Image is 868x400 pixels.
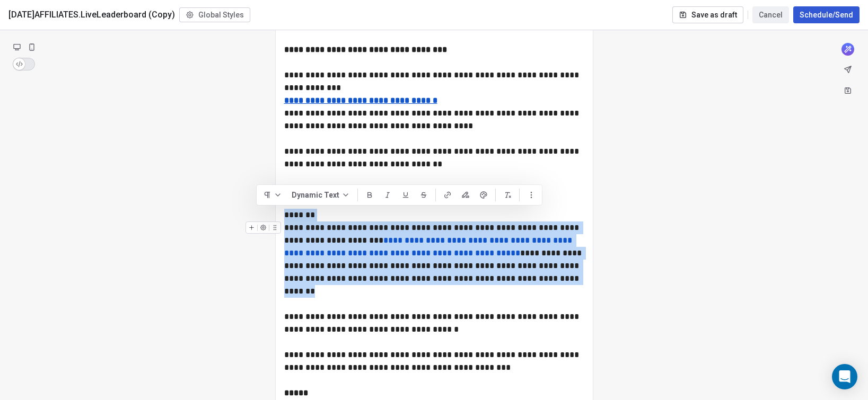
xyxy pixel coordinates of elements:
span: [DATE]AFFILIATES.LiveLeaderboard (Copy) [8,8,175,21]
div: Open Intercom Messenger [832,364,857,389]
button: Global Styles [179,7,250,22]
button: Dynamic Text [287,187,354,203]
button: Schedule/Send [793,6,860,23]
button: Save as draft [672,6,743,23]
button: Cancel [752,6,789,23]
